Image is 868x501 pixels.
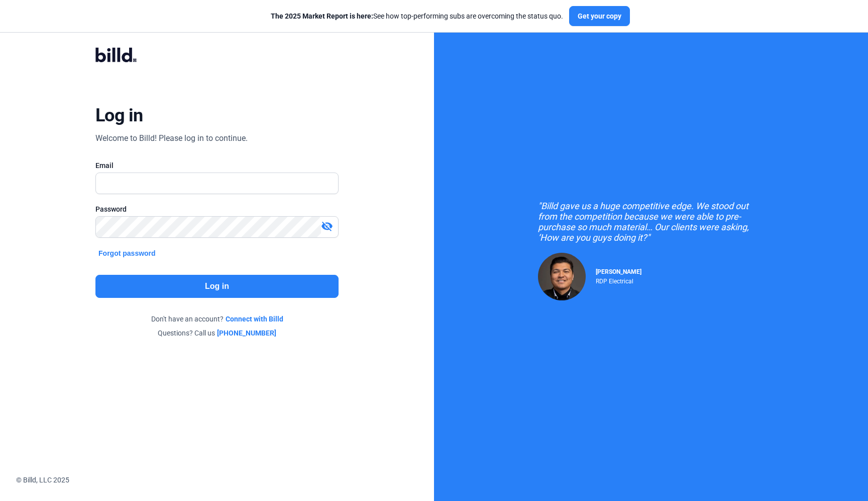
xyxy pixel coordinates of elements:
[538,201,764,243] div: "Billd gave us a huge competitive edge. We stood out from the competition because we were able to...
[538,253,586,300] img: Raul Pacheco
[596,268,641,275] span: [PERSON_NAME]
[95,328,339,338] div: Questions? Call us
[95,248,159,259] button: Forgot password
[95,160,339,171] div: Email
[569,6,630,26] button: Get your copy
[226,314,283,324] a: Connect with Billd
[271,12,373,20] span: The 2025 Market Report is here:
[95,104,143,126] div: Log in
[321,220,333,232] mat-icon: visibility_off
[95,275,339,298] button: Log in
[271,11,563,21] div: See how top-performing subs are overcoming the status quo.
[217,328,276,338] a: [PHONE_NUMBER]
[95,314,339,324] div: Don't have an account?
[95,204,339,214] div: Password
[596,275,641,285] div: RDP Electrical
[95,132,248,144] div: Welcome to Billd! Please log in to continue.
